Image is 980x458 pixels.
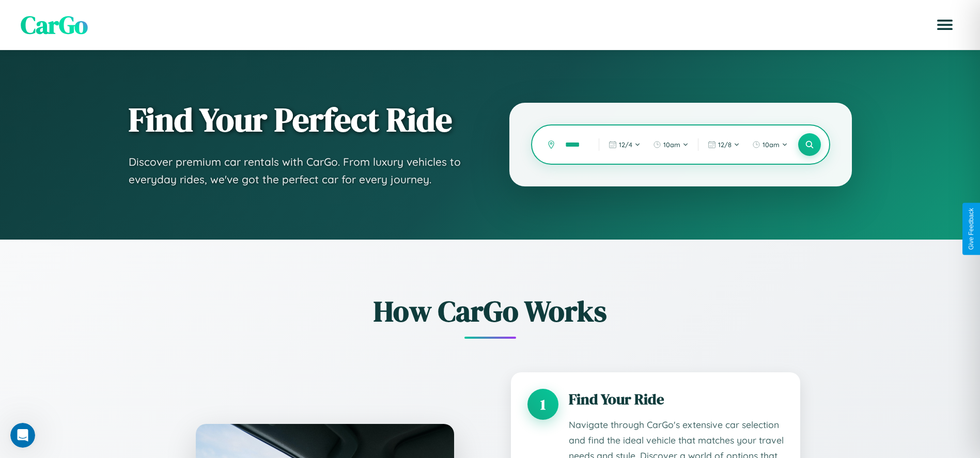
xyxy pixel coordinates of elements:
h1: Find Your Perfect Ride [129,102,469,138]
button: Open menu [930,10,959,39]
span: 12 / 4 [619,140,632,149]
div: 1 [527,389,558,420]
span: CarGo [21,8,88,42]
button: 12/8 [703,136,745,153]
button: 10am [747,136,793,153]
h3: Find Your Ride [569,389,784,409]
div: Give Feedback [968,208,975,250]
h2: How CarGo Works [180,291,800,331]
span: 10am [663,140,680,149]
button: 10am [648,136,694,153]
p: Discover premium car rentals with CarGo. From luxury vehicles to everyday rides, we've got the pe... [129,153,469,188]
span: 10am [763,140,780,149]
iframe: Intercom live chat [10,423,35,448]
span: 12 / 8 [718,140,732,149]
button: 12/4 [603,136,646,153]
